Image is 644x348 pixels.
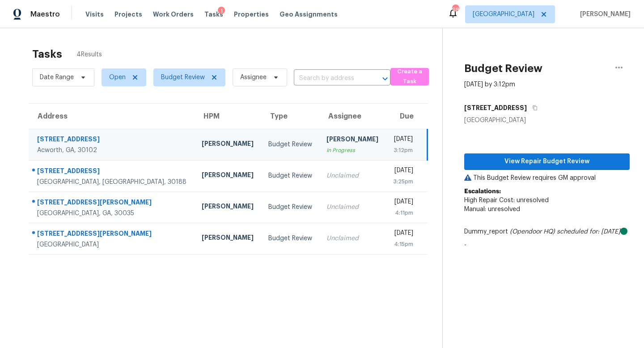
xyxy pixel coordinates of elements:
[326,171,379,180] div: Unclaimed
[393,197,413,208] div: [DATE]
[510,229,555,235] i: (Opendoor HQ)
[464,241,630,250] p: -
[326,203,379,212] div: Unclaimed
[471,156,623,167] span: View Repair Budget Review
[473,10,534,19] span: [GEOGRAPHIC_DATA]
[464,64,542,73] h2: Budget Review
[234,10,269,19] span: Properties
[557,229,620,235] i: scheduled for: [DATE]
[202,202,254,213] div: [PERSON_NAME]
[202,170,254,182] div: [PERSON_NAME]
[393,135,413,146] div: [DATE]
[464,153,630,170] button: View Repair Budget Review
[527,100,539,116] button: Copy Address
[464,227,630,236] div: Dummy_report
[464,174,630,182] p: This Budget Review requires GM approval
[153,10,194,19] span: Work Orders
[195,104,261,129] th: HPM
[393,177,413,186] div: 3:25pm
[280,10,338,19] span: Geo Assignments
[218,7,225,16] div: 1
[393,208,413,217] div: 4:11pm
[393,229,413,240] div: [DATE]
[268,140,313,149] div: Budget Review
[393,146,413,155] div: 3:12pm
[326,234,379,243] div: Unclaimed
[37,198,187,209] div: [STREET_ADDRESS][PERSON_NAME]
[30,10,60,19] span: Maestro
[268,234,313,243] div: Budget Review
[268,203,313,212] div: Budget Review
[452,5,458,14] div: 98
[576,10,631,19] span: [PERSON_NAME]
[294,72,365,85] input: Search by address
[393,166,413,177] div: [DATE]
[37,146,187,155] div: Acworth, GA, 30102
[464,197,549,204] span: High Repair Cost: unresolved
[85,10,104,19] span: Visits
[393,240,413,249] div: 4:15pm
[202,139,254,150] div: [PERSON_NAME]
[326,146,379,155] div: In Progress
[37,135,187,146] div: [STREET_ADDRESS]
[37,178,187,187] div: [GEOGRAPHIC_DATA], [GEOGRAPHIC_DATA], 30188
[326,135,379,146] div: [PERSON_NAME]
[319,104,386,129] th: Assignee
[268,171,313,180] div: Budget Review
[464,103,527,112] h5: [STREET_ADDRESS]
[109,73,126,82] span: Open
[76,50,102,59] span: 4 Results
[464,188,501,195] b: Escalations:
[40,73,74,82] span: Date Range
[161,73,205,82] span: Budget Review
[37,240,187,249] div: [GEOGRAPHIC_DATA]
[261,104,320,129] th: Type
[114,10,142,19] span: Projects
[390,68,429,85] button: Create a Task
[29,104,195,129] th: Address
[464,116,630,125] div: [GEOGRAPHIC_DATA]
[464,80,515,89] div: [DATE] by 3:12pm
[37,229,187,240] div: [STREET_ADDRESS][PERSON_NAME]
[464,206,520,212] span: Manual: unresolved
[240,73,267,82] span: Assignee
[204,11,223,17] span: Tasks
[37,166,187,178] div: [STREET_ADDRESS]
[379,72,391,85] button: Open
[395,67,424,87] span: Create a Task
[386,104,427,129] th: Due
[202,233,254,244] div: [PERSON_NAME]
[37,209,187,218] div: [GEOGRAPHIC_DATA], GA, 30035
[32,50,62,59] h2: Tasks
